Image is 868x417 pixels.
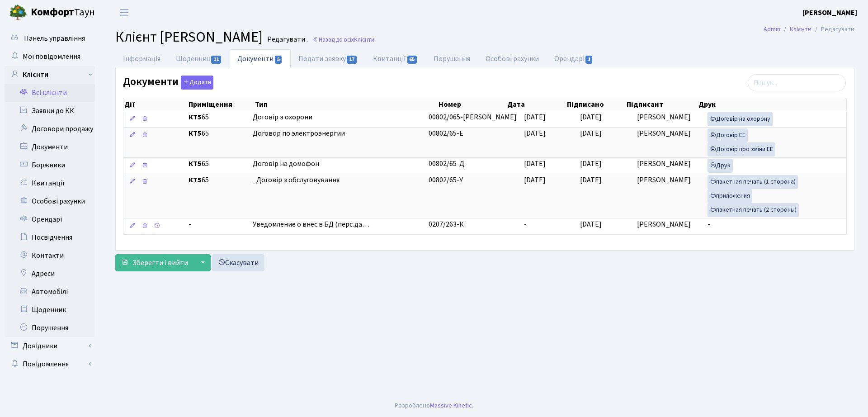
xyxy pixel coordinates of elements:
label: Документи [123,76,213,90]
a: Документи [5,138,95,156]
a: Друк [708,159,733,173]
a: Панель управління [5,29,95,47]
a: Договір ЕЕ [708,128,748,142]
a: Посвідчення [5,228,95,246]
th: Дата [506,98,566,111]
a: Квитанції [365,49,425,68]
a: Всі клієнти [5,84,95,102]
a: Боржники [5,156,95,174]
a: [PERSON_NAME] [802,7,857,18]
span: [PERSON_NAME] [637,159,691,169]
span: 17 [347,56,357,64]
th: Друк [698,98,846,111]
a: Admin [764,24,780,34]
b: КТ5 [189,128,202,138]
span: Панель управління [24,33,85,43]
div: Розроблено . [395,401,473,411]
span: Клієнти [354,35,374,44]
span: [PERSON_NAME] [637,128,691,138]
a: Повідомлення [5,355,95,373]
input: Пошук... [748,74,846,91]
th: Приміщення [188,98,254,111]
span: [DATE] [580,219,602,229]
a: Адреси [5,265,95,283]
span: Договір на домофон [253,159,421,169]
span: 00802/065-[PERSON_NAME] [429,112,517,122]
span: 00802/65-У [429,175,463,185]
a: Клієнти [5,66,95,84]
th: Підписант [626,98,697,111]
span: - [708,219,710,229]
span: Уведомление о внес.в БД (перс.да… [253,219,421,230]
a: Клієнти [790,24,811,34]
span: 65 [189,175,245,185]
a: Квитанції [5,174,95,192]
span: [DATE] [580,128,602,138]
th: Підписано [566,98,626,111]
span: Таун [31,5,95,20]
span: 65 [189,128,245,139]
button: Переключити навігацію [113,5,136,20]
a: Орендарі [547,49,601,68]
a: Автомобілі [5,283,95,301]
span: [PERSON_NAME] [637,175,691,185]
a: Щоденник [5,301,95,319]
span: [DATE] [524,112,546,122]
a: Порушення [5,319,95,337]
span: 00802/65-Д [429,159,464,169]
span: - [524,219,527,229]
a: Контакти [5,246,95,265]
a: Договір про зміни ЕЕ [708,142,775,156]
span: [PERSON_NAME] [637,112,691,122]
th: Тип [254,98,438,111]
b: КТ5 [189,112,202,122]
b: КТ5 [189,159,202,169]
b: КТ5 [189,175,202,185]
span: 00802/65-Е [429,128,463,138]
span: 65 [407,56,417,64]
span: Договор по электроэнергии [253,128,421,139]
th: Номер [438,98,506,111]
button: Зберегти і вийти [115,254,194,271]
span: Зберегти і вийти [132,258,188,268]
span: [DATE] [524,175,546,185]
a: пакетная печать (1 сторона) [708,175,798,189]
span: [DATE] [580,112,602,122]
span: [DATE] [580,175,602,185]
img: logo.png [9,4,27,22]
a: Подати заявку [291,49,365,68]
span: 65 [189,112,245,123]
a: Договір на охорону [708,112,773,126]
a: приложения [708,189,752,203]
a: Massive Kinetic [430,401,472,410]
a: Документи [230,49,290,68]
a: Скасувати [212,254,264,271]
a: Назад до всіхКлієнти [312,35,374,44]
span: [PERSON_NAME] [637,219,691,229]
b: Комфорт [31,5,74,19]
a: Інформація [115,49,168,68]
span: 1 [585,56,593,64]
span: Мої повідомлення [23,52,80,62]
nav: breadcrumb [750,20,868,39]
a: Порушення [426,49,478,68]
a: пакетная печать (2 стороны) [708,203,799,217]
span: [DATE] [524,128,546,138]
a: Особові рахунки [478,49,547,68]
a: Додати [179,74,213,90]
a: Щоденник [168,49,230,68]
span: 11 [211,56,221,64]
th: Дії [123,98,188,111]
a: Довідники [5,337,95,355]
span: Клієнт [PERSON_NAME] [115,27,263,47]
span: [DATE] [580,159,602,169]
a: Заявки до КК [5,102,95,120]
span: Договір з охорони [253,112,421,123]
a: Договори продажу [5,120,95,138]
li: Редагувати [811,24,854,34]
span: 5 [275,56,282,64]
a: Особові рахунки [5,192,95,210]
span: [DATE] [524,159,546,169]
span: 0207/263-К [429,219,464,229]
b: [PERSON_NAME] [802,8,857,18]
